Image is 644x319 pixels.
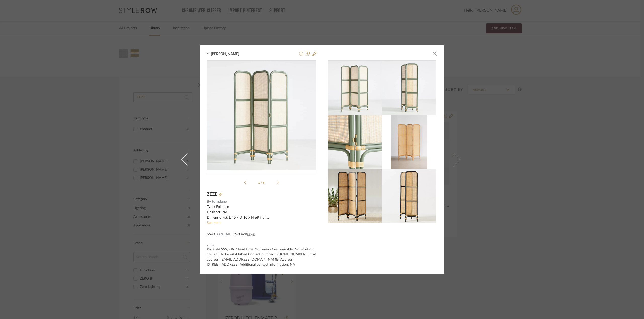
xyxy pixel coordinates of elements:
img: b69b351d-3657-4411-b0de-c16462497a32_436x436.jpg [207,61,316,170]
span: / [261,181,263,184]
span: Furndune [212,199,317,204]
button: Close [430,48,440,59]
div: Type: Foldable Designer: NA Dimension(s): L 40 x D 10 x H 69 inch L 53 x D 2 x H 71 inch (Black &... [207,204,316,220]
img: 7193da13-b8be-4f33-931b-c20b49fb0568_216x216.jpg [382,169,436,223]
span: ZEZE [207,192,217,197]
span: 2–3 WK [234,232,247,237]
span: Retail [220,233,231,236]
img: b69b351d-3657-4411-b0de-c16462497a32_216x216.jpg [328,61,382,115]
div: Notes [207,243,316,248]
img: ac5673ac-e100-44de-9222-0d9bc07ee22d_216x216.jpg [328,169,382,223]
span: By [207,199,211,204]
div: 0 [207,61,316,170]
img: 526426c1-f8a1-4034-aca9-fcc769c0ecd8_216x216.jpg [391,115,427,169]
span: Lead [247,233,256,236]
span: [PERSON_NAME] [211,52,247,56]
img: 40351090-f35c-4341-90c5-421027384dee_216x216.jpg [328,115,382,169]
div: Price: 44,999/- INR Lead time: 2-3 weeks Customizable: No Point of contact: To be established Con... [207,247,316,267]
span: 1 [258,181,261,184]
span: $540.00 [207,233,220,236]
img: e04518d9-c9d1-448e-a7cb-8159c698665c_216x216.jpg [382,61,436,115]
a: See more [207,221,221,225]
span: 6 [263,181,265,184]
